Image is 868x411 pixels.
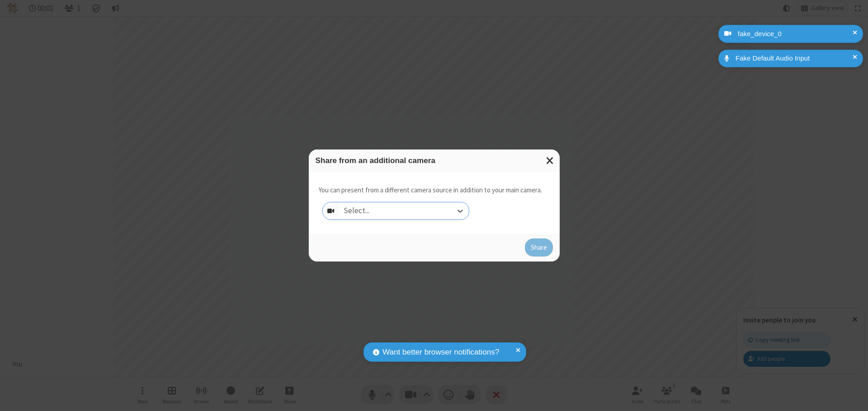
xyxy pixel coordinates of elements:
[319,185,542,196] p: You can present from a different camera source in addition to your main camera.
[732,53,856,64] div: Fake Default Audio Input
[316,156,553,165] h3: Share from an additional camera
[735,29,856,39] div: fake_device_0
[541,149,560,172] button: Close modal
[382,346,499,358] span: Want better browser notifications?
[525,238,553,257] button: Share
